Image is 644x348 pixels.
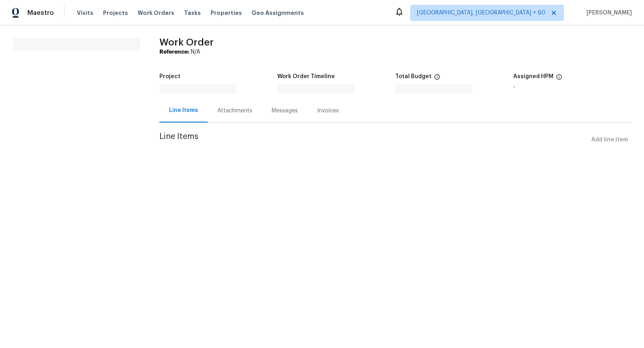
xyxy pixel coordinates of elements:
[252,9,304,17] span: Geo Assignments
[417,9,545,17] span: [GEOGRAPHIC_DATA], [GEOGRAPHIC_DATA] + 60
[217,107,252,115] div: Attachments
[159,48,631,56] div: N/A
[434,74,440,84] span: The total cost of line items that have been proposed by Opendoor. This sum includes line items th...
[159,49,189,55] b: Reference:
[103,9,128,17] span: Projects
[159,37,214,47] span: Work Order
[513,74,553,79] h5: Assigned HPM
[184,10,201,16] span: Tasks
[211,9,242,17] span: Properties
[277,74,335,79] h5: Work Order Timeline
[159,74,180,79] h5: Project
[169,106,198,114] div: Line Items
[556,74,562,84] span: The hpm assigned to this work order.
[159,133,588,147] span: Line Items
[27,9,54,17] span: Maestro
[513,84,631,90] div: -
[138,9,174,17] span: Work Orders
[272,107,298,115] div: Messages
[317,107,339,115] div: Invoices
[77,9,93,17] span: Visits
[395,74,431,79] h5: Total Budget
[583,9,632,17] span: [PERSON_NAME]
